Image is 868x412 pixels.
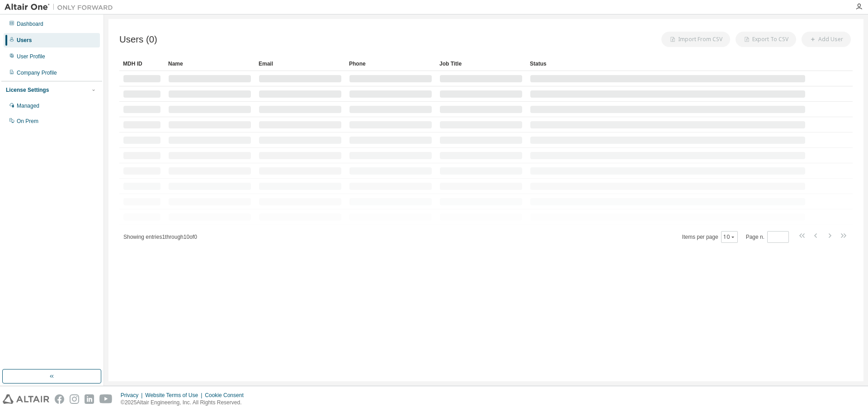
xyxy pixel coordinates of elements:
div: Dashboard [17,20,43,28]
img: instagram.svg [70,394,79,404]
img: facebook.svg [55,394,64,404]
img: altair_logo.svg [3,394,49,404]
button: 10 [723,233,736,241]
button: Add User [802,32,851,47]
img: youtube.svg [99,394,113,404]
div: Website Terms of Use [145,392,205,399]
div: MDH ID [123,57,161,71]
img: linkedin.svg [85,394,94,404]
div: Cookie Consent [205,392,249,399]
span: Page n. [746,231,789,243]
div: Users [17,37,32,44]
button: Import From CSV [661,32,730,47]
div: Job Title [439,57,523,71]
p: © 2025 Altair Engineering, Inc. All Rights Reserved. [121,399,249,407]
div: User Profile [17,53,45,60]
div: Status [530,57,806,71]
div: Name [168,57,251,71]
div: Privacy [121,392,145,399]
span: Users (0) [119,34,157,45]
div: Company Profile [17,69,57,76]
span: Items per page [682,231,738,243]
button: Export To CSV [736,32,796,47]
div: License Settings [6,86,49,94]
div: Email [259,57,342,71]
div: On Prem [17,118,38,125]
span: Showing entries 1 through 10 of 0 [123,234,197,240]
img: Altair One [5,3,118,12]
div: Phone [349,57,432,71]
div: Managed [17,102,39,109]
